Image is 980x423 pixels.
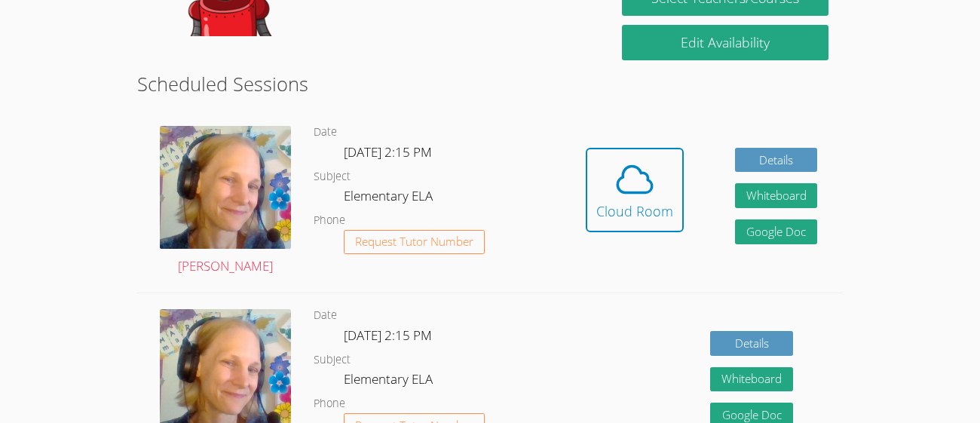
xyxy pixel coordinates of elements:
[710,331,793,356] a: Details
[314,306,337,325] dt: Date
[344,185,436,211] dd: Elementary ELA
[735,183,818,208] button: Whiteboard
[344,326,432,344] span: [DATE] 2:15 PM
[137,69,843,98] h2: Scheduled Sessions
[622,25,829,60] a: Edit Availability
[314,351,351,369] dt: Subject
[735,219,818,244] a: Google Doc
[314,123,337,142] dt: Date
[355,236,473,247] span: Request Tutor Number
[344,230,485,255] button: Request Tutor Number
[314,211,345,230] dt: Phone
[160,126,291,249] img: avatar.png
[596,201,673,222] div: Cloud Room
[314,394,345,413] dt: Phone
[344,143,432,161] span: [DATE] 2:15 PM
[160,126,291,277] a: [PERSON_NAME]
[314,167,351,186] dt: Subject
[710,367,793,392] button: Whiteboard
[586,148,684,232] button: Cloud Room
[344,369,436,394] dd: Elementary ELA
[735,148,818,173] a: Details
